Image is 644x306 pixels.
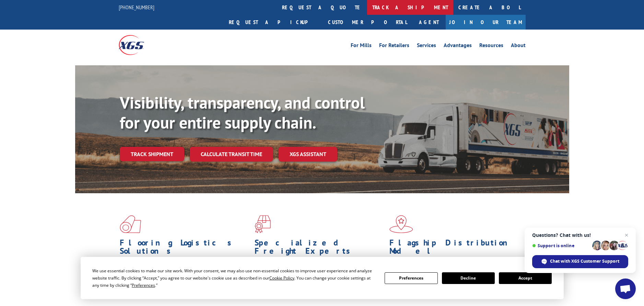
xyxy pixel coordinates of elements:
[532,243,590,248] span: Support is online
[532,232,628,238] span: Questions? Chat with us!
[499,272,552,284] button: Accept
[269,275,294,281] span: Cookie Policy
[255,215,271,233] img: xgs-icon-focused-on-flooring-red
[120,215,141,233] img: xgs-icon-total-supply-chain-intelligence-red
[120,92,365,133] b: Visibility, transparency, and control for your entire supply chain.
[417,43,436,50] a: Services
[323,15,412,30] a: Customer Portal
[615,278,636,299] div: Open chat
[389,239,519,259] h1: Flagship Distribution Model
[120,147,184,161] a: Track shipment
[479,43,503,50] a: Resources
[412,15,446,30] a: Agent
[224,15,323,30] a: Request a pickup
[389,215,413,233] img: xgs-icon-flagship-distribution-model-red
[532,255,628,268] div: Chat with XGS Customer Support
[385,272,437,284] button: Preferences
[119,4,154,11] a: [PHONE_NUMBER]
[511,43,526,50] a: About
[279,147,337,162] a: XGS ASSISTANT
[132,282,155,288] span: Preferences
[446,15,526,30] a: Join Our Team
[120,239,249,259] h1: Flooring Logistics Solutions
[351,43,372,50] a: For Mills
[92,267,376,289] div: We use essential cookies to make our site work. With your consent, we may also use non-essential ...
[81,257,564,299] div: Cookie Consent Prompt
[444,43,472,50] a: Advantages
[550,258,619,264] span: Chat with XGS Customer Support
[190,147,273,162] a: Calculate transit time
[379,43,409,50] a: For Retailers
[255,239,384,259] h1: Specialized Freight Experts
[622,231,631,239] span: Close chat
[442,272,495,284] button: Decline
